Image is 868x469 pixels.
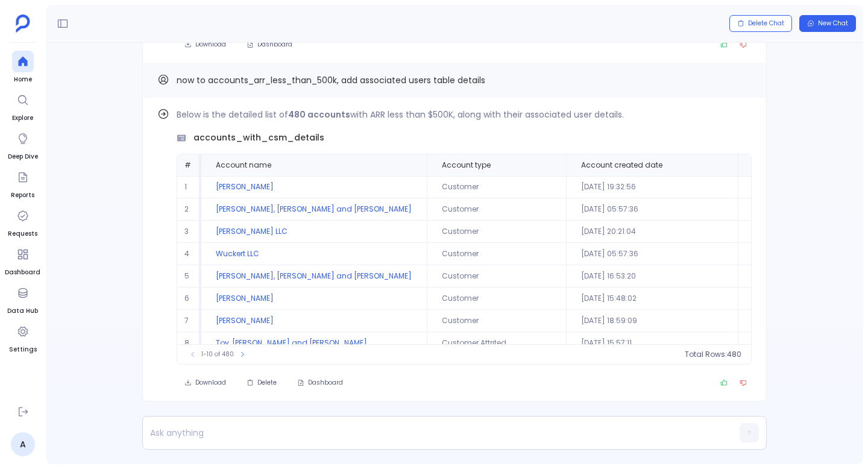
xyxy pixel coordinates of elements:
[195,379,226,387] span: Download
[177,221,201,243] td: 3
[427,198,566,221] td: Customer
[5,268,40,277] span: Dashboard
[288,109,350,121] strong: 480 accounts
[201,198,427,221] td: [PERSON_NAME], [PERSON_NAME] and [PERSON_NAME]
[201,243,427,265] td: Wuckert LLC
[257,40,292,49] span: Dashboard
[9,345,37,354] span: Settings
[566,265,738,288] td: [DATE] 16:53:20
[8,205,37,239] a: Requests
[308,379,343,387] span: Dashboard
[239,374,285,391] button: Delete
[8,152,38,162] span: Deep Dive
[201,176,427,198] td: [PERSON_NAME]
[566,243,738,265] td: [DATE] 05:57:36
[799,15,856,32] button: New Chat
[11,166,34,200] a: Reports
[566,310,738,332] td: [DATE] 18:59:09
[427,243,566,265] td: Customer
[566,332,738,354] td: [DATE] 15:57:11
[729,15,792,32] button: Delete Chat
[427,176,566,198] td: Customer
[201,288,427,310] td: [PERSON_NAME]
[177,374,234,391] button: Download
[427,288,566,310] td: Customer
[5,244,40,277] a: Dashboard
[177,243,201,265] td: 4
[442,160,491,170] span: Account type
[727,350,741,359] span: 480
[566,198,738,221] td: [DATE] 05:57:36
[289,374,351,391] button: Dashboard
[201,310,427,332] td: [PERSON_NAME]
[195,40,226,49] span: Download
[12,51,34,84] a: Home
[177,310,201,332] td: 7
[818,19,848,28] span: New Chat
[12,113,34,123] span: Explore
[427,265,566,288] td: Customer
[177,288,201,310] td: 6
[177,74,485,86] span: now to accounts_arr_less_than_500k, add associated users table details
[685,350,727,359] span: Total Rows:
[8,128,38,162] a: Deep Dive
[201,265,427,288] td: [PERSON_NAME], [PERSON_NAME] and [PERSON_NAME]
[427,221,566,243] td: Customer
[566,288,738,310] td: [DATE] 15:48:02
[177,36,234,53] button: Download
[581,160,662,170] span: Account created date
[566,221,738,243] td: [DATE] 20:21:04
[12,75,34,84] span: Home
[11,432,35,456] a: A
[201,350,234,359] span: 1-10 of 480
[16,14,30,33] img: petavue logo
[184,160,191,170] span: #
[201,332,427,354] td: Toy, [PERSON_NAME] and [PERSON_NAME]
[177,176,201,198] td: 1
[8,229,37,239] span: Requests
[11,190,34,200] span: Reports
[427,332,566,354] td: Customer Attrited
[177,265,201,288] td: 5
[177,198,201,221] td: 2
[7,282,38,316] a: Data Hub
[748,19,784,28] span: Delete Chat
[7,306,38,316] span: Data Hub
[216,160,271,170] span: Account name
[177,107,752,122] p: Below is the detailed list of with ARR less than $500K, along with their associated user details.
[12,89,34,123] a: Explore
[9,321,37,354] a: Settings
[177,332,201,354] td: 8
[566,176,738,198] td: [DATE] 19:32:56
[201,221,427,243] td: [PERSON_NAME] LLC
[257,379,277,387] span: Delete
[427,310,566,332] td: Customer
[239,36,300,53] button: Dashboard
[193,131,324,144] span: accounts_with_csm_details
